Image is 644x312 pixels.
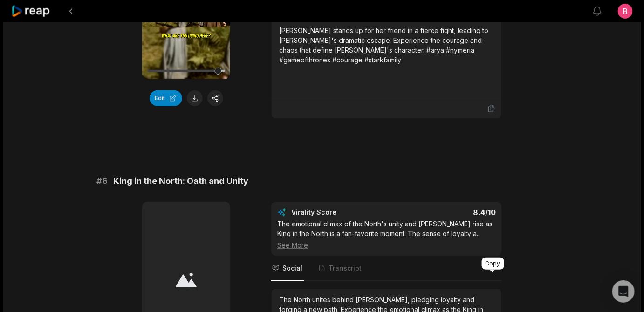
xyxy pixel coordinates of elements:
[279,26,494,65] div: [PERSON_NAME] stands up for her friend in a fierce fight, leading to [PERSON_NAME]'s dramatic esc...
[113,175,248,188] span: King in the North: Oath and Unity
[150,90,182,106] button: Edit
[277,219,496,250] div: The emotional climax of the North's unity and [PERSON_NAME] rise as King in the North is a fan-fa...
[396,208,496,217] div: 8.4 /10
[329,264,362,273] span: Transcript
[612,280,635,303] div: Open Intercom Messenger
[96,175,108,188] span: # 6
[482,258,504,270] div: Copy
[271,256,502,281] nav: Tabs
[277,240,496,250] div: See More
[291,208,391,217] div: Virality Score
[282,264,302,273] span: Social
